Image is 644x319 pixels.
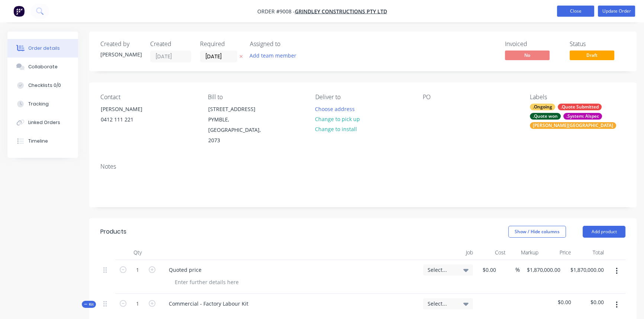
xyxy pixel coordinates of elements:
div: Tracking [28,101,49,107]
button: Collaborate [7,58,78,76]
button: Timeline [7,132,78,150]
span: Order #9008 - [257,8,295,15]
div: .Quote won [530,113,561,120]
div: [PERSON_NAME]0412 111 221 [94,104,169,127]
div: [PERSON_NAME] [101,104,162,114]
div: Labels [530,94,625,101]
div: Collaborate [28,64,58,70]
div: Order details [28,45,60,52]
span: Kit [84,302,94,307]
span: No [505,51,550,60]
div: Kit [82,301,96,308]
span: Select... [428,266,456,274]
div: Linked Orders [28,119,60,126]
div: Job [420,245,476,260]
button: Add product [583,226,625,238]
div: [STREET_ADDRESS]PYMBLE, [GEOGRAPHIC_DATA], 2073 [202,104,276,146]
button: Close [557,6,594,17]
div: .System: Alspec [563,113,602,120]
div: Commercial - Factory Labour Kit [163,298,254,309]
div: .Ongoing [530,104,555,110]
button: Show / Hide columns [508,226,566,238]
div: PYMBLE, [GEOGRAPHIC_DATA], 2073 [208,114,270,146]
div: Timeline [28,138,48,144]
div: Qty [115,245,160,260]
span: Select... [428,300,456,307]
span: Draft [570,51,614,60]
button: Order details [7,39,78,58]
div: Quoted price [163,264,207,275]
div: [PERSON_NAME] [100,51,141,58]
div: Required [200,40,241,48]
span: % [515,266,520,274]
button: Update Order [598,6,635,17]
div: Deliver to [315,94,411,101]
button: Checklists 0/0 [7,76,78,95]
button: Change to install [311,124,361,134]
div: Status [570,40,625,48]
div: Created [150,40,191,48]
img: Factory [13,6,25,17]
div: Invoiced [505,40,561,48]
div: Products [100,227,126,236]
div: .Quote Submitted [558,104,602,110]
button: Change to pick up [311,114,364,124]
div: Price [541,245,574,260]
div: Bill to [208,94,303,101]
button: Choose address [311,104,358,114]
button: Add team member [246,51,300,61]
div: 0412 111 221 [101,114,162,125]
a: Grindley Constructions Pty Ltd [295,8,387,15]
div: Created by [100,40,141,48]
div: Markup [509,245,541,260]
button: Tracking [7,95,78,113]
div: Notes [100,163,625,170]
div: Assigned to [250,40,324,48]
div: [STREET_ADDRESS] [208,104,270,114]
div: PO [422,94,518,101]
div: Contact [100,94,196,101]
button: Linked Orders [7,113,78,132]
div: Checklists 0/0 [28,82,61,89]
div: Total [574,245,607,260]
span: $0.00 [577,298,604,306]
span: $0.00 [544,298,571,306]
button: Add team member [250,51,300,61]
div: [PERSON_NAME][GEOGRAPHIC_DATA] [530,122,616,129]
div: Cost [476,245,509,260]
